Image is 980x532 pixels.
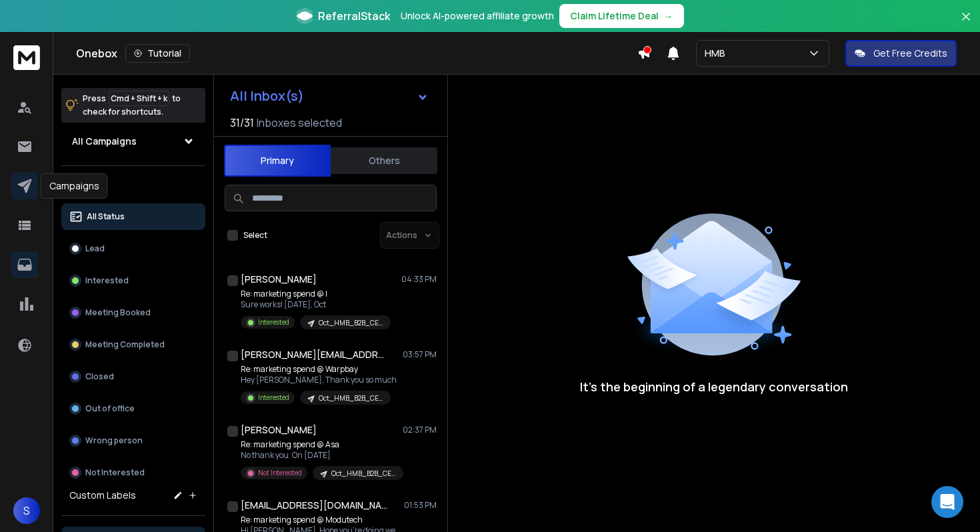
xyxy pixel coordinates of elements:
[85,275,129,286] p: Interested
[873,47,947,60] p: Get Free Credits
[85,339,165,350] p: Meeting Completed
[331,146,437,175] button: Others
[403,425,437,435] p: 02:37 PM
[85,435,143,446] p: Wrong person
[931,486,963,518] div: Open Intercom Messenger
[318,8,390,24] span: ReferralStack
[61,459,205,486] button: Not Interested
[61,267,205,294] button: Interested
[957,8,975,40] button: Close banner
[258,468,302,478] p: Not Interested
[230,115,254,131] span: 31 / 31
[125,44,190,63] button: Tutorial
[404,500,437,511] p: 01:53 PM
[41,173,108,199] div: Campaigns
[257,115,342,131] h3: Inboxes selected
[241,423,317,437] h1: [PERSON_NAME]
[319,393,383,403] p: Oct_HMB_B2B_CEO_India_11-100
[258,393,289,403] p: Interested
[85,371,114,382] p: Closed
[319,318,383,328] p: Oct_HMB_B2B_CEO_India_11-100
[61,395,205,422] button: Out of office
[241,289,391,299] p: Re: marketing spend @ I
[241,364,397,375] p: Re: marketing spend @ Warpbay
[230,89,304,103] h1: All Inbox(s)
[85,403,135,414] p: Out of office
[401,9,554,23] p: Unlock AI-powered affiliate growth
[219,83,439,109] button: All Inbox(s)
[61,203,205,230] button: All Status
[580,377,848,396] p: It’s the beginning of a legendary conversation
[241,273,317,286] h1: [PERSON_NAME]
[258,317,289,327] p: Interested
[61,177,205,195] h3: Filters
[241,439,401,450] p: Re: marketing spend @ Asa
[241,348,387,361] h1: [PERSON_NAME][EMAIL_ADDRESS][DOMAIN_NAME]
[403,349,437,360] p: 03:57 PM
[61,128,205,155] button: All Campaigns
[85,467,145,478] p: Not Interested
[61,427,205,454] button: Wrong person
[76,44,637,63] div: Onebox
[224,145,331,177] button: Primary
[241,450,401,461] p: No thank you. On [DATE]
[61,235,205,262] button: Lead
[87,211,125,222] p: All Status
[243,230,267,241] label: Select
[241,499,387,512] h1: [EMAIL_ADDRESS][DOMAIN_NAME]
[845,40,957,67] button: Get Free Credits
[109,91,169,106] span: Cmd + Shift + k
[61,363,205,390] button: Closed
[241,299,391,310] p: Sure works! [DATE], Oct
[705,47,731,60] p: HMB
[72,135,137,148] h1: All Campaigns
[61,331,205,358] button: Meeting Completed
[69,489,136,502] h3: Custom Labels
[401,274,437,285] p: 04:33 PM
[13,497,40,524] button: S
[559,4,684,28] button: Claim Lifetime Deal→
[61,299,205,326] button: Meeting Booked
[241,515,401,525] p: Re: marketing spend @ Modutech
[85,307,151,318] p: Meeting Booked
[331,469,395,479] p: Oct_HMB_B2B_CEO_India_11-100
[664,9,673,23] span: →
[85,243,105,254] p: Lead
[83,92,181,119] p: Press to check for shortcuts.
[241,375,397,385] p: Hey [PERSON_NAME], Thank you so much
